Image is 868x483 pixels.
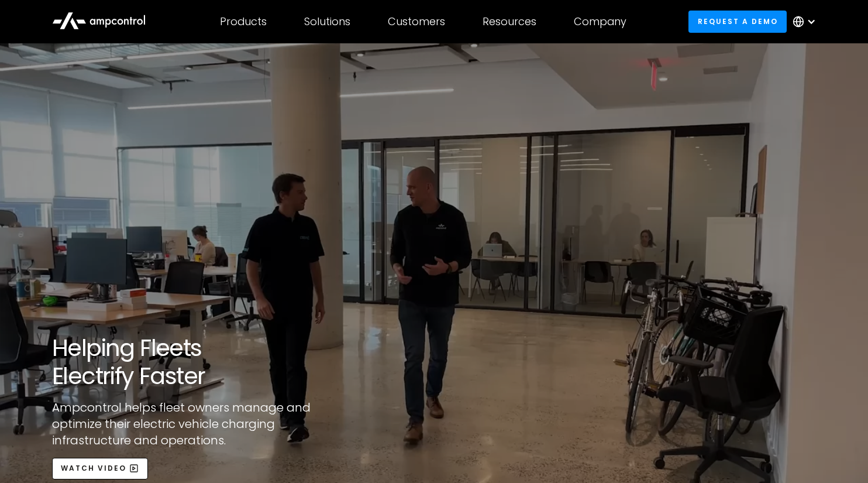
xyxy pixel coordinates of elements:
[688,11,787,32] a: Request a demo
[388,15,445,28] div: Customers
[304,15,350,28] div: Solutions
[220,15,267,28] div: Products
[483,15,536,28] div: Resources
[574,15,626,28] div: Company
